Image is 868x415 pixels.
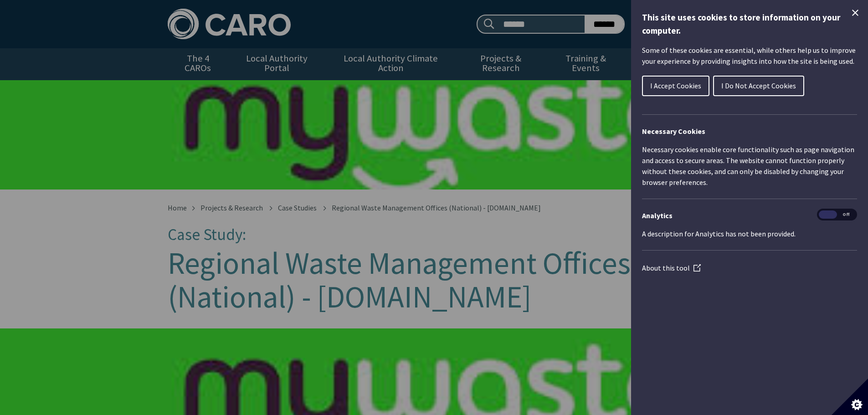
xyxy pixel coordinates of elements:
[850,7,861,18] button: Close Cookie Control
[642,126,857,137] h2: Necessary Cookies
[642,144,857,188] p: Necessary cookies enable core functionality such as page navigation and access to secure areas. T...
[650,81,701,90] span: I Accept Cookies
[832,379,868,415] button: Set cookie preferences
[642,263,701,272] a: About this tool
[837,210,855,219] span: Off
[642,11,857,37] h1: This site uses cookies to store information on your computer.
[642,210,857,221] h3: Analytics
[642,76,709,96] button: I Accept Cookies
[642,228,857,239] p: A description for Analytics has not been provided.
[819,210,837,219] span: On
[721,81,796,90] span: I Do Not Accept Cookies
[642,45,857,67] p: Some of these cookies are essential, while others help us to improve your experience by providing...
[713,76,804,96] button: I Do Not Accept Cookies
